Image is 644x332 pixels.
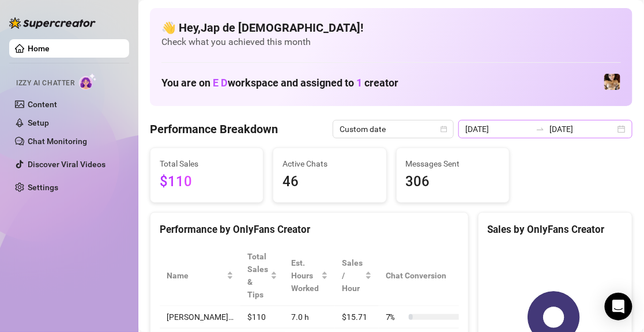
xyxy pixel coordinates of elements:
a: Content [28,100,57,109]
div: Performance by OnlyFans Creator [160,222,459,237]
h1: You are on workspace and assigned to creator [161,77,398,89]
span: E D [213,77,228,89]
span: Name [167,269,224,282]
span: Chat Conversion [386,269,460,282]
span: 1 [356,77,362,89]
img: AI Chatter [79,73,97,90]
h4: Performance Breakdown [150,121,278,137]
a: Home [28,44,50,53]
span: to [536,124,545,134]
h4: 👋 Hey, Jap de [DEMOGRAPHIC_DATA] ! [161,20,621,36]
div: Open Intercom Messenger [605,293,632,320]
span: Total Sales & Tips [247,250,268,301]
a: Discover Viral Videos [28,160,106,169]
div: Est. Hours Worked [291,256,319,295]
span: calendar [440,126,447,133]
th: Sales / Hour [335,246,379,306]
td: 7.0 h [284,306,335,329]
span: Messages Sent [406,157,500,170]
input: Start date [465,123,531,135]
a: Settings [28,183,58,192]
span: 306 [406,171,500,193]
span: Custom date [340,120,447,138]
span: Total Sales [160,157,254,170]
th: Name [160,246,240,306]
span: Sales / Hour [342,256,363,295]
span: $110 [160,171,254,193]
span: Check what you achieved this month [161,36,621,48]
td: [PERSON_NAME]… [160,306,240,329]
span: Izzy AI Chatter [16,78,74,89]
span: 46 [283,171,376,193]
img: logo-BBDzfeDw.svg [9,17,96,29]
span: Active Chats [283,157,376,170]
td: $15.71 [335,306,379,329]
td: $110 [240,306,284,329]
th: Chat Conversion [379,246,476,306]
input: End date [549,123,615,135]
span: swap-right [536,124,545,134]
div: Sales by OnlyFans Creator [488,222,623,237]
span: 7 % [386,311,404,323]
a: Chat Monitoring [28,137,87,146]
a: Setup [28,118,49,127]
img: vixie [604,74,620,90]
th: Total Sales & Tips [240,246,284,306]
